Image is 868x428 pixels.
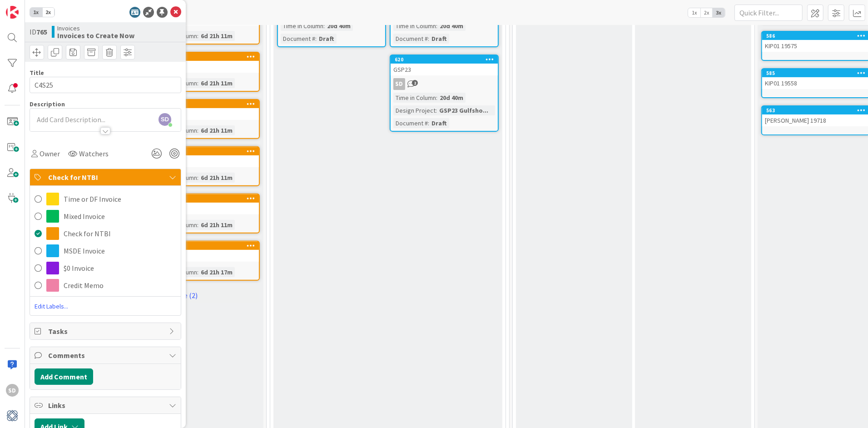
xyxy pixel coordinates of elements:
[30,26,47,37] span: ID
[198,220,235,230] div: 6d 21h 11m
[437,21,466,31] div: 20d 40m
[30,8,42,17] span: 1x
[198,173,235,183] div: 6d 21h 11m
[198,125,235,135] div: 6d 21h 11m
[64,228,111,239] span: Check for NTBI
[156,54,259,60] div: 769
[152,100,259,120] div: 768GSP25
[6,409,19,422] img: avatar
[152,242,259,262] div: 765C4S25
[437,93,466,103] div: 20d 40m
[6,6,19,19] img: Visit kanbanzone.com
[152,194,259,203] div: 766
[317,34,337,44] div: Draft
[429,34,449,44] div: Draft
[57,25,134,32] span: Invoices
[198,31,235,41] div: 6d 21h 11m
[30,302,181,311] span: Edit Labels...
[429,118,449,128] div: Draft
[700,8,713,17] span: 2x
[436,105,437,115] span: :
[64,194,121,204] span: Time or DF Invoice
[40,148,60,159] span: Owner
[64,280,104,291] span: Credit Memo
[30,100,65,108] span: Description
[393,93,436,103] div: Time in Column
[36,27,47,36] b: 765
[156,101,259,107] div: 768
[198,267,235,277] div: 6d 21h 17m
[281,34,315,44] div: Document #
[35,368,93,385] button: Add Comment
[436,93,437,103] span: :
[152,53,259,73] div: 769TNP25
[391,55,498,64] div: 620
[151,288,260,303] a: Show More (2)
[48,400,164,411] span: Links
[436,21,437,31] span: :
[64,245,105,256] span: MSDE Invoice
[197,220,198,230] span: :
[6,384,19,397] div: SD
[79,148,109,159] span: Watchers
[198,78,235,88] div: 6d 21h 11m
[48,350,164,361] span: Comments
[315,34,317,44] span: :
[48,172,164,183] span: Check for NTBI
[197,267,198,277] span: :
[152,53,259,61] div: 769
[391,64,498,75] div: GSP23
[156,148,259,154] div: 767
[197,31,198,41] span: :
[156,195,259,202] div: 766
[152,147,259,155] div: 767
[393,105,436,115] div: Design Project
[428,118,429,128] span: :
[391,78,498,90] div: SD
[152,147,259,167] div: 767MCMIL
[197,78,198,88] span: :
[325,21,353,31] div: 20d 40m
[412,80,418,86] span: 2
[428,34,429,44] span: :
[152,108,259,120] div: GSP25
[197,125,198,135] span: :
[323,21,325,31] span: :
[393,78,405,90] div: SD
[688,8,700,17] span: 1x
[64,211,105,222] span: Mixed Invoice
[152,100,259,108] div: 768
[159,113,171,126] span: SD
[734,5,803,21] input: Quick Filter...
[393,34,428,44] div: Document #
[42,8,55,17] span: 2x
[393,21,436,31] div: Time in Column
[30,69,44,77] label: Title
[281,21,323,31] div: Time in Column
[393,118,428,128] div: Document #
[64,263,94,274] span: $0 Invoice
[48,326,164,337] span: Tasks
[152,61,259,73] div: TNP25
[152,155,259,167] div: MCMIL
[152,250,259,262] div: C4S25
[437,105,491,115] div: GSP23 Gulfsho...
[197,173,198,183] span: :
[391,55,498,75] div: 620GSP23
[30,77,181,93] input: type card name here...
[152,242,259,250] div: 765
[713,8,725,17] span: 3x
[152,203,259,214] div: LAZ25
[152,194,259,214] div: 766LAZ25
[395,56,498,63] div: 620
[156,243,259,249] div: 765
[57,32,134,39] b: Invoices to Create Now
